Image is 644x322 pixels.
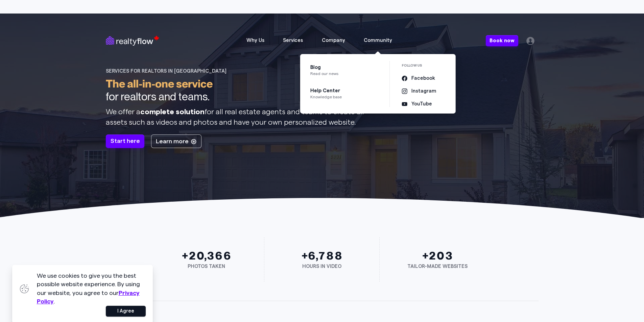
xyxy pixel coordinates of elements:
span: Tailor-made websites [407,264,468,269]
span: YouTube [411,101,432,107]
strong: complete solution [140,108,205,116]
button: About Realtyflow [312,27,355,54]
span: Facebook [411,75,435,81]
a: Blog Read our news [307,61,377,79]
a: Start here [106,134,144,148]
span: for realtors and teams. [106,90,210,103]
span: 203 [428,249,453,263]
span: Community [358,35,398,46]
a: Full agency services for realtors and real estate in Calgary Canada. [106,35,153,46]
p: We offer a for all real estate agents and teams to create all assets such as videos and photos an... [106,107,365,127]
button: Realtyflow service [273,27,312,54]
a: Why Us [237,27,274,54]
span: Blog [310,65,321,70]
a: Learn more [151,134,201,148]
span: Photos taken [188,264,225,269]
a: Book now [486,35,518,46]
a: YouTube [402,101,449,107]
a: Privacy Policy [37,290,140,304]
span: 6,788 [307,249,342,263]
p: Read our news [310,71,338,76]
span: Why Us [241,35,270,46]
h2: + [271,249,373,263]
h2: + [156,249,257,263]
button: I Agree [106,306,146,317]
span: Follow us [402,64,422,67]
a: Help Center Knowledge base [307,84,377,103]
strong: The all-in-one service [106,77,213,91]
span: Help Center [310,88,340,93]
a: Facebook [402,75,449,81]
h2: + [386,249,488,263]
span: Instagram [411,88,436,94]
button: Helpful information [355,27,402,54]
span: Book now [490,38,515,44]
span: 20,366 [188,249,231,263]
span: Hours in video [302,264,341,269]
div: Services for realtors in [GEOGRAPHIC_DATA] [106,68,365,74]
span: Company [316,35,351,46]
p: Knowledge base [310,95,346,99]
span: Learn more [156,138,188,145]
p: We use cookies to give you the best possible website experience. By using our website, you agree ... [37,272,146,306]
a: Instagram [402,88,449,94]
iframe: gist-messenger-bubble-iframe [621,299,637,315]
span: Services [278,35,309,46]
